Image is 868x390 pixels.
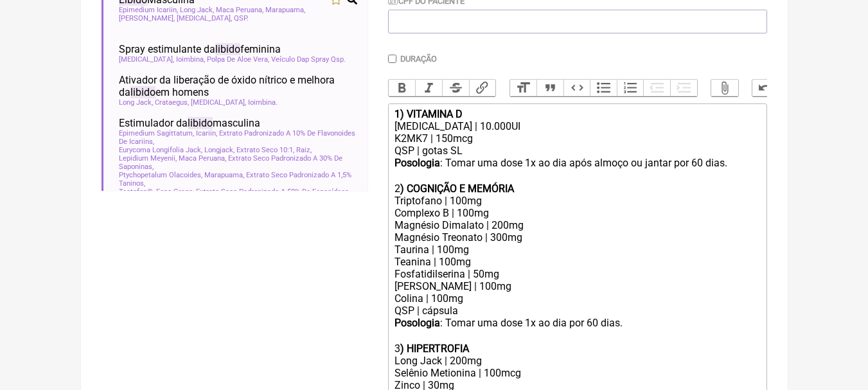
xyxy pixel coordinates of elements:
span: Polpa De Aloe Vera [207,55,269,64]
button: Bullets [590,80,617,96]
label: Duração [400,54,437,64]
button: Link [469,80,496,96]
span: Long Jack [180,6,214,14]
span: Lepidium Meyenii, Maca Peruana, Extrato Seco Padronizado A 30% De Saponinas [119,154,357,171]
button: Strikethrough [442,80,469,96]
span: libido [130,86,155,98]
div: K2MK7 | 150mcg [394,132,759,145]
span: [PERSON_NAME] [119,14,175,22]
div: ㅤ 3 [394,329,759,355]
button: Code [563,80,590,96]
span: Epimedium Icariin [119,6,178,14]
span: Testofen®, Feno Grego, Extrato Seco Padronizado A 50% De Fenosídeos [119,188,351,196]
span: Long Jack [119,98,153,107]
button: Bold [389,80,416,96]
button: Heading [510,80,537,96]
button: Numbers [617,80,644,96]
span: Epimedium Sagittatum, Icariin, Extrato Padronizado A 10% De Flavonoides De Icariins [119,129,357,146]
span: Veículo Dap Spray Qsp [271,55,346,64]
button: Attach Files [711,80,738,96]
span: Ptychopetalum Olacoides, Marapuama, Extrato Seco Padronizado A 1,5% Taninos [119,171,357,188]
div: Triptofano | 100mg Complexo B | 100mg Magnésio Dimalato | 200mg Magnésio Treonato | 300mg Taurina... [394,195,759,292]
div: QSP | cápsula [394,305,759,317]
span: QSP [234,14,249,22]
strong: ) HIPERTROFIA [400,342,469,355]
button: Quote [536,80,563,96]
span: Spray estimulante da feminina [119,43,281,55]
div: : Tomar uma dose 1x ao dia por 60 dias. [394,317,759,329]
span: [MEDICAL_DATA] [177,14,232,22]
span: Ioimbina [176,55,205,64]
span: [MEDICAL_DATA] [191,98,246,107]
span: libido [215,43,240,55]
span: Ioimbina [248,98,278,107]
div: : Tomar uma dose 1x ao dia após almoço ou jantar por 60 dias. ㅤ 2 [394,157,759,195]
span: Crataegus [155,98,189,107]
button: Undo [752,80,779,96]
button: Increase Level [670,80,697,96]
div: Colina | 100mg [394,292,759,305]
strong: Posologia [394,317,440,329]
div: QSP | gotas SL [394,145,759,157]
button: Decrease Level [643,80,670,96]
span: [MEDICAL_DATA] [119,55,174,64]
strong: 1) VITAMINA D [394,108,463,120]
span: Maca Peruana [216,6,263,14]
span: libido [188,117,213,129]
div: Long Jack | 200mg [394,355,759,367]
span: Ativador da liberação de óxido nítrico e melhora da em homens [119,74,357,98]
span: Eurycoma Longifolia Jack, Longjack, Extrato Seco 10:1, Raiz [119,146,312,154]
span: Marapuama [265,6,305,14]
strong: Posologia [394,157,440,169]
button: Italic [415,80,442,96]
div: [MEDICAL_DATA] | 10.000UI [394,120,759,132]
strong: ) COGNIÇÃO E MEMÓRIA [400,182,514,195]
span: Estimulador da masculina [119,117,260,129]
